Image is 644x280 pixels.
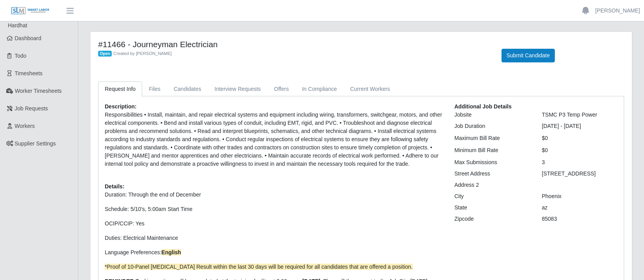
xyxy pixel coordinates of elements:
div: [STREET_ADDRESS] [536,170,624,178]
div: 3 [536,158,624,167]
a: Request Info [98,82,142,97]
div: 85083 [536,215,624,223]
span: Supplier Settings [15,140,56,147]
div: [DATE] - [DATE] [536,122,624,130]
p: Schedule: 5/10's, 5:00am Start Time [105,205,443,213]
a: Candidates [167,82,208,97]
h4: #11466 - Journeyman Electrician [98,39,490,49]
div: Job Duration [449,122,536,130]
strong: English [162,249,181,255]
span: Workers [15,123,35,129]
p: Responsibilities • Install, maintain, and repair electrical systems and equipment including wirin... [105,111,443,168]
div: Address 2 [449,181,536,189]
span: Job Requests [15,105,48,112]
a: Files [142,82,167,97]
a: [PERSON_NAME] [595,7,640,15]
img: SLM Logo [11,7,50,15]
b: Additional Job Details [454,103,512,110]
a: Interview Requests [208,82,267,97]
span: *Proof of 10-Panel [MEDICAL_DATA] Result within the last 30 days will be required for all candida... [105,264,413,270]
div: $0 [536,146,624,154]
div: Zipcode [449,215,536,223]
span: Timesheets [15,70,43,76]
div: Street Address [449,170,536,178]
div: TSMC P3 Temp Power [536,111,624,119]
div: $0 [536,134,624,142]
b: Details: [105,183,125,190]
div: Maximum Bill Rate [449,134,536,142]
a: Offers [267,82,296,97]
a: In Compliance [296,82,344,97]
div: State [449,204,536,212]
a: Current Workers [343,82,396,97]
p: Language Preferences: [105,248,443,257]
div: Max Submissions [449,158,536,167]
div: az [536,204,624,212]
span: Hardhat [8,22,27,28]
div: Minimum Bill Rate [449,146,536,154]
p: OCIP/CCIP: Yes [105,220,443,228]
p: Duration: Through the end of December [105,191,443,199]
b: Description: [105,103,137,110]
span: Todo [15,53,26,59]
div: City [449,192,536,200]
span: Open [98,51,112,57]
span: Created by [PERSON_NAME] [113,51,172,56]
p: Duties: Electrical Maintenance [105,234,443,242]
span: Dashboard [15,35,42,41]
div: Jobsite [449,111,536,119]
span: Worker Timesheets [15,88,62,94]
button: Submit Candidate [501,49,555,62]
div: Phoenix [536,192,624,200]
